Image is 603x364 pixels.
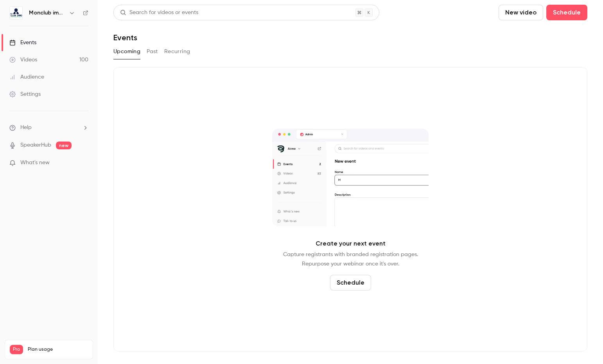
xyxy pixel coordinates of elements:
[499,5,543,20] button: New video
[20,124,32,132] span: Help
[28,346,88,353] span: Plan usage
[330,275,371,290] button: Schedule
[9,39,36,47] div: Events
[113,33,137,42] h1: Events
[10,345,23,354] span: Pro
[316,239,386,248] p: Create your next event
[120,9,198,17] div: Search for videos or events
[29,9,66,17] h6: Monclub immo
[164,45,190,58] button: Recurring
[147,45,158,58] button: Past
[56,142,72,149] span: new
[10,7,22,19] img: Monclub immo
[9,90,41,98] div: Settings
[113,45,140,58] button: Upcoming
[20,159,50,167] span: What's new
[9,56,37,64] div: Videos
[9,124,88,132] li: help-dropdown-opener
[20,141,51,149] a: SpeakerHub
[283,250,418,269] p: Capture registrants with branded registration pages. Repurpose your webinar once it's over.
[9,73,44,81] div: Audience
[546,5,587,20] button: Schedule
